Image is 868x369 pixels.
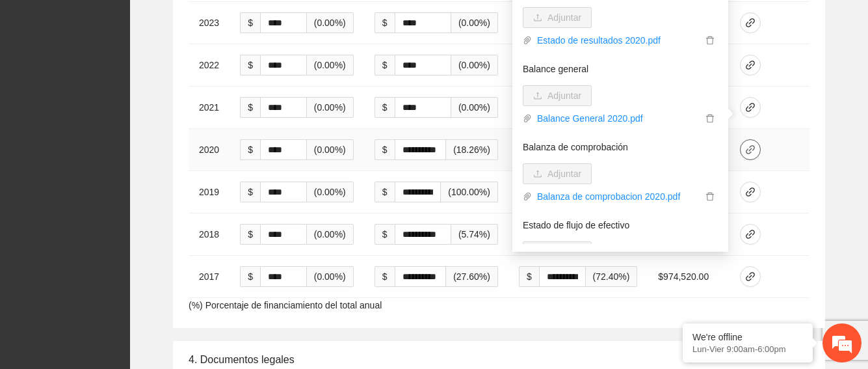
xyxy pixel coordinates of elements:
[7,238,248,283] textarea: Escriba su mensaje aquí y haga clic en “Enviar”
[189,171,230,213] td: 2019
[740,97,761,118] button: link
[307,55,354,75] span: (0.00%)
[446,266,498,287] span: (27.60%)
[375,139,395,160] span: $
[741,187,760,197] span: link
[523,192,532,201] span: paper-clip
[240,97,260,118] span: $
[240,55,260,75] span: $
[194,283,236,301] em: Enviar
[741,271,760,282] span: link
[25,115,230,246] span: Estamos sin conexión. Déjenos un mensaje.
[740,55,761,75] button: link
[446,139,498,160] span: (18.26%)
[441,182,498,202] span: (100.00%)
[375,182,395,202] span: $
[523,140,718,154] p: Balanza de comprobación
[375,97,395,118] span: $
[451,97,498,118] span: (0.00%)
[692,344,803,354] p: Lun-Vier 9:00am-6:00pm
[189,2,230,44] td: 2023
[523,7,592,28] button: uploadAdjuntar
[741,60,760,70] span: link
[532,33,702,48] a: Estado de resultados 2020.pdf
[703,36,717,45] span: delete
[189,129,230,171] td: 2020
[702,189,718,204] button: delete
[307,139,354,160] span: (0.00%)
[375,224,395,245] span: $
[741,144,760,155] span: link
[375,55,395,75] span: $
[189,256,230,298] td: 2017
[703,114,717,123] span: delete
[307,97,354,118] span: (0.00%)
[375,12,395,33] span: $
[523,90,592,101] span: uploadAdjuntar
[740,182,761,202] button: link
[741,229,760,239] span: link
[523,169,592,179] span: uploadAdjuntar
[532,189,702,204] a: Balanza de comprobacion 2020.pdf
[240,139,260,160] span: $
[741,102,760,113] span: link
[523,12,592,23] span: uploadAdjuntar
[523,62,718,76] p: Balance general
[240,12,260,33] span: $
[240,182,260,202] span: $
[740,139,761,160] button: link
[519,266,539,287] span: $
[740,12,761,33] button: link
[741,18,760,28] span: link
[523,241,592,262] button: upload
[702,111,718,126] button: delete
[451,12,498,33] span: (0.00%)
[189,213,230,256] td: 2018
[451,224,498,245] span: (5.74%)
[375,266,395,287] span: $
[307,266,354,287] span: (0.00%)
[307,182,354,202] span: (0.00%)
[451,55,498,75] span: (0.00%)
[68,66,218,83] div: Dejar un mensaje
[740,224,761,245] button: link
[648,256,730,298] td: $974,520.00
[240,266,260,287] span: $
[240,224,260,245] span: $
[189,87,230,129] td: 2021
[692,332,803,342] div: We're offline
[523,36,532,45] span: paper-clip
[702,33,718,48] button: delete
[586,266,638,287] span: (72.40%)
[307,12,354,33] span: (0.00%)
[523,163,592,184] button: uploadAdjuntar
[523,114,532,123] span: paper-clip
[523,85,592,106] button: uploadAdjuntar
[213,7,244,38] div: Minimizar ventana de chat en vivo
[189,44,230,87] td: 2022
[703,192,717,201] span: delete
[532,111,702,126] a: Balance General 2020.pdf
[307,224,354,245] span: (0.00%)
[523,218,718,232] p: Estado de flujo de efectivo
[740,266,761,287] button: link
